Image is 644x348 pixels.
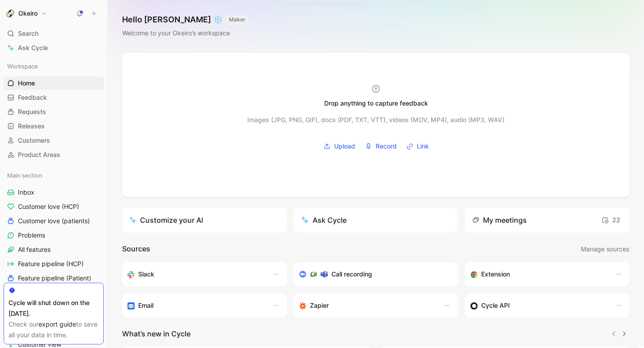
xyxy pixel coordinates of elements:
[310,300,329,311] h3: Zapier
[38,320,76,328] a: export guide
[4,59,104,73] div: Workspace
[6,9,15,18] img: Okeiro
[4,27,104,40] div: Search
[18,274,91,283] span: Feature pipeline (Patient)
[8,297,99,319] div: Cycle will shut down on the [DATE].
[470,300,606,311] div: Sync customers & send feedback from custom sources. Get inspired by our favorite use case
[18,202,79,211] span: Customer love (HCP)
[4,134,104,147] a: Customers
[470,269,606,280] div: Capture feedback from anywhere on the web
[4,243,104,256] a: All features
[18,231,45,240] span: Problems
[18,79,35,88] span: Home
[602,215,620,225] span: 22
[122,14,248,25] h1: Hello [PERSON_NAME] ❄️
[8,319,99,340] div: Check our to save all your data in time.
[18,136,50,145] span: Customers
[18,28,38,39] span: Search
[320,140,358,153] button: Upload
[481,300,510,311] h3: Cycle API
[331,269,372,280] h3: Call recording
[18,188,34,197] span: Inbox
[138,300,153,311] h3: Email
[122,28,248,38] div: Welcome to your Okeiro’s workspace
[334,141,355,152] span: Upload
[226,15,248,24] button: MAKER
[18,245,51,254] span: All features
[580,243,630,255] button: Manage sources
[122,243,150,255] h2: Sources
[294,208,458,233] button: Ask Cycle
[4,169,104,285] div: Main sectionInboxCustomer love (HCP)Customer love (patients)ProblemsAll featuresFeature pipeline ...
[127,269,263,280] div: Sync your customers, send feedback and get updates in Slack
[4,214,104,228] a: Customer love (patients)
[18,259,84,268] span: Feature pipeline (HCP)
[4,148,104,161] a: Product Areas
[4,105,104,119] a: Requests
[362,140,400,153] button: Record
[4,272,104,285] a: Feature pipeline (Patient)
[472,215,527,225] div: My meetings
[122,328,191,339] h2: What’s new in Cycle
[581,244,629,255] span: Manage sources
[301,215,347,225] div: Ask Cycle
[4,169,104,182] div: Main section
[403,140,432,153] button: Link
[18,42,48,53] span: Ask Cycle
[122,208,287,233] a: Customize your AI
[138,269,154,280] h3: Slack
[4,200,104,213] a: Customer love (HCP)
[18,122,45,131] span: Releases
[299,300,435,311] div: Capture feedback from thousands of sources with Zapier (survey results, recordings, sheets, etc).
[7,171,42,180] span: Main section
[4,229,104,242] a: Problems
[417,141,429,152] span: Link
[376,141,397,152] span: Record
[127,300,263,311] div: Forward emails to your feedback inbox
[18,9,38,17] h1: Okeiro
[4,41,104,55] a: Ask Cycle
[4,119,104,133] a: Releases
[18,93,47,102] span: Feedback
[4,257,104,271] a: Feature pipeline (HCP)
[599,213,623,227] button: 22
[247,115,504,125] div: Images (JPG, PNG, GIF), docs (PDF, TXT, VTT), videos (MOV, MP4), audio (MP3, WAV)
[299,269,446,280] div: Record & transcribe meetings from Zoom, Meet & Teams.
[18,150,60,159] span: Product Areas
[4,186,104,199] a: Inbox
[4,7,49,20] button: OkeiroOkeiro
[7,62,38,71] span: Workspace
[18,216,90,225] span: Customer love (patients)
[324,98,428,109] div: Drop anything to capture feedback
[18,107,46,116] span: Requests
[4,91,104,104] a: Feedback
[4,76,104,90] a: Home
[129,215,203,225] div: Customize your AI
[481,269,510,280] h3: Extension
